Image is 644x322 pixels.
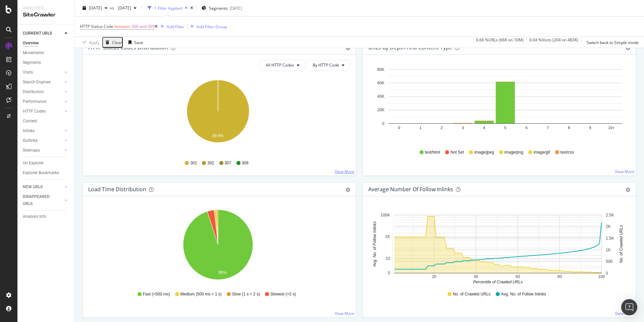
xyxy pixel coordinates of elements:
svg: A chart. [368,207,628,285]
span: 2025 Jun. 6th [115,5,131,11]
text: 2K [606,224,611,229]
span: image/png [504,150,523,155]
text: 7 [547,126,549,130]
text: 99.9% [212,133,224,138]
text: No. of Crawled URLs [619,225,624,263]
text: 9 [589,126,591,130]
div: 0.04 % Visits ( 204 on 483K ) [529,37,578,48]
div: Open Intercom Messenger [621,299,637,315]
button: Add Filter Group [187,23,227,31]
button: Segments[DATE] [199,3,245,13]
div: Visits [23,69,33,76]
text: Avg. No. of Follow Inlinks [372,222,377,267]
span: between [114,24,130,29]
button: 1 Filter Applied [145,3,190,13]
text: 100 [598,274,605,279]
text: 8 [568,126,570,130]
text: 2 [441,126,443,130]
a: Visits [23,69,63,76]
button: Clear [102,37,123,48]
span: Not Set [450,150,464,155]
a: CURRENT URLS [23,30,63,37]
span: 2025 Aug. 1st [89,5,102,11]
span: image/gif [534,150,550,155]
div: NEW URLS [23,184,43,191]
text: 10 [386,256,390,261]
button: Switch back to Simple mode [584,37,639,48]
a: Outlinks [23,137,63,144]
button: By HTTP Code [307,60,350,71]
a: View More [335,311,355,316]
span: Avg. No. of Follow Inlinks [501,291,546,297]
span: HTTP Status Code [80,24,113,29]
span: Slowest (>2 s) [270,291,296,297]
div: Clear [112,39,122,45]
div: Segments [23,59,41,66]
text: 1.5K [606,236,614,241]
text: 1K [385,234,390,239]
div: gear [345,188,350,192]
text: 4 [483,126,485,130]
span: 302 [207,160,214,166]
button: [DATE] [80,3,110,13]
div: Inlinks [23,127,35,134]
a: NEW URLS [23,184,63,191]
text: 0 [382,121,384,126]
div: Outlinks [23,137,38,144]
text: 0 [388,271,390,275]
span: Medium (500 ms < 1 s) [180,291,222,297]
a: Movements [23,49,69,56]
div: SiteCrawler [23,11,69,19]
span: text/css [560,150,574,155]
text: 1 [419,126,421,130]
a: View More [615,169,635,174]
a: Distribution [23,88,63,95]
a: DISAPPEARED URLS [23,193,63,207]
button: All HTTP Codes [260,60,305,71]
a: Search Engines [23,79,63,86]
span: 300 and 399 [131,22,155,31]
text: 3 [462,126,464,130]
div: Explorer Bookmarks [23,169,59,176]
span: Fast (<500 ms) [143,291,170,297]
button: [DATE] [115,3,139,13]
div: Distribution [23,88,44,95]
text: 1K [606,247,611,252]
div: Performance [23,98,46,105]
a: Overview [23,40,69,47]
span: 309 [242,160,249,166]
a: View More [615,311,635,316]
text: 100K [381,213,390,217]
svg: A chart. [88,207,348,285]
a: Url Explorer [23,160,69,167]
div: times [190,6,193,10]
button: Add Filter [158,23,184,31]
div: Analytics [23,5,69,11]
a: Content [23,118,69,125]
div: Add Filter [167,24,184,29]
span: vs [110,5,115,11]
div: Sitemaps [23,147,40,154]
svg: A chart. [368,65,628,143]
text: 95% [218,270,226,275]
span: Segments [209,5,228,11]
text: 40K [377,94,384,99]
span: image/jpeg [474,150,494,155]
text: 80 [557,274,562,279]
text: 5 [504,126,506,130]
svg: A chart. [88,76,348,154]
span: All HTTP Codes [266,62,294,68]
button: Save [126,37,143,48]
div: HTTP Codes [23,108,46,115]
span: 301 [190,160,197,166]
a: HTTP Codes [23,108,63,115]
text: Percentile of Crawled URLs [473,279,523,284]
text: 60K [377,81,384,85]
text: 0 [398,126,400,130]
span: No. of Crawled URLs [453,291,491,297]
div: Switch back to Simple mode [587,39,639,45]
span: text/html [425,150,440,155]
